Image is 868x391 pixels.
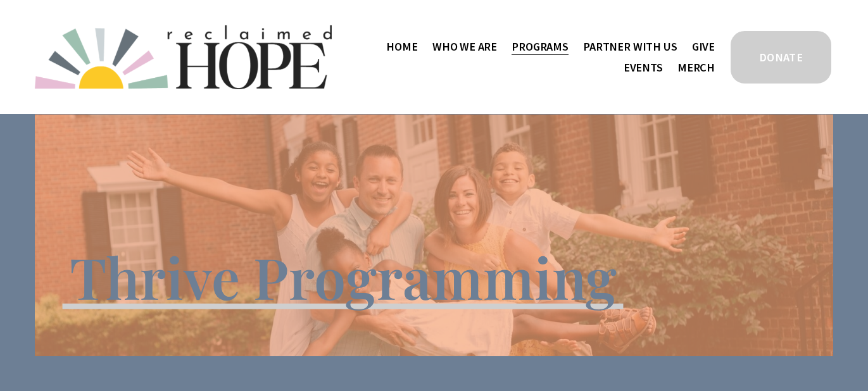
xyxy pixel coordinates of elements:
a: DONATE [729,29,833,85]
a: folder dropdown [512,36,569,57]
span: Programs [512,37,569,56]
a: Merch [677,57,715,78]
a: Home [386,36,417,57]
span: Thrive Programming [70,239,617,314]
a: folder dropdown [432,36,497,57]
span: Who We Are [432,37,497,56]
img: Reclaimed Hope Initiative [35,25,332,89]
span: Partner With Us [583,37,677,56]
a: folder dropdown [583,36,677,57]
a: Give [692,36,715,57]
a: Events [624,57,663,78]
